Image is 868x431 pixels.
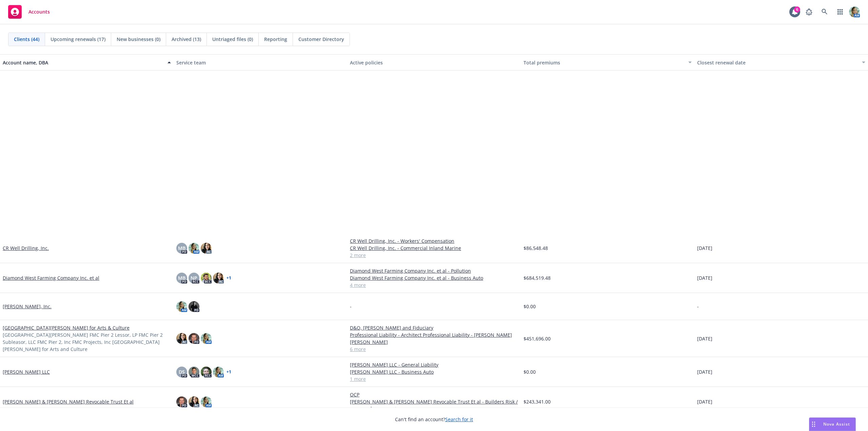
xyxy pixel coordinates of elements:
span: [DATE] [697,335,712,342]
span: [DATE] [697,398,712,405]
img: photo [189,243,199,254]
a: 2 more [350,252,518,259]
span: - [697,303,699,310]
a: Diamond West Farming Company Inc. et al - Pollution [350,267,518,274]
img: photo [201,333,212,344]
img: photo [849,6,860,17]
button: Total premiums [521,54,694,71]
span: Archived (13) [172,36,201,43]
a: Accounts [5,2,53,21]
a: 4 more [350,281,518,289]
img: photo [176,301,187,312]
span: Untriaged files (0) [212,36,253,43]
span: [DATE] [697,274,712,281]
span: Can't find an account? [395,416,473,423]
a: Report a Bug [802,5,816,19]
div: Account name, DBA [3,59,163,66]
span: Upcoming renewals (17) [51,36,105,43]
a: OCP [350,391,518,398]
a: [PERSON_NAME] LLC [3,368,50,375]
img: photo [189,301,199,312]
a: [PERSON_NAME] LLC - Business Auto [350,368,518,375]
span: [GEOGRAPHIC_DATA][PERSON_NAME] FMC Pier 2 Lessor, LP FMC Pier 2 Subleasor, LLC FMC Pier 2, Inc FM... [3,331,171,353]
a: Diamond West Farming Company Inc. et al - Business Auto [350,274,518,281]
div: Service team [176,59,344,66]
a: Search [818,5,831,19]
div: Active policies [350,59,518,66]
span: $86,548.48 [524,244,548,252]
span: Clients (44) [14,36,39,43]
img: photo [201,273,212,283]
a: CR Well Drilling, Inc. [3,244,49,252]
a: [PERSON_NAME] & [PERSON_NAME] Revocable Trust Et al - Builders Risk / Course of Construction [350,398,518,412]
a: [PERSON_NAME] & [PERSON_NAME] Revocable Trust Et al [3,398,134,405]
a: [PERSON_NAME], Inc. [3,303,52,310]
span: MB [178,244,185,252]
img: photo [201,396,212,407]
button: Active policies [347,54,521,71]
div: 6 [794,6,800,13]
div: Total premiums [524,59,684,66]
span: DS [179,368,185,375]
span: $0.00 [524,303,536,310]
span: $0.00 [524,368,536,375]
img: photo [189,367,199,377]
span: Customer Directory [298,36,344,43]
button: Nova Assist [809,417,856,431]
span: $684,519.48 [524,274,551,281]
a: [PERSON_NAME] LLC - General Liability [350,361,518,368]
a: Professional Liability - Architect Professional Liability - [PERSON_NAME] [PERSON_NAME] [350,331,518,346]
img: photo [189,333,199,344]
span: $451,696.00 [524,335,551,342]
span: Accounts [28,9,50,15]
a: + 1 [226,276,231,280]
img: photo [213,367,224,377]
img: photo [176,396,187,407]
div: Closest renewal date [697,59,858,66]
img: photo [213,273,224,283]
span: Nova Assist [823,421,850,427]
span: - [350,303,352,310]
span: [DATE] [697,244,712,252]
img: photo [176,333,187,344]
a: Search for it [445,416,473,423]
button: Closest renewal date [694,54,868,71]
span: MB [178,274,185,281]
span: $243,341.00 [524,398,551,405]
a: [GEOGRAPHIC_DATA][PERSON_NAME] for Arts & Culture [3,324,130,331]
a: Diamond West Farming Company Inc. et al [3,274,99,281]
a: Switch app [833,5,847,19]
a: 6 more [350,346,518,353]
div: Drag to move [809,418,818,431]
span: Reporting [264,36,287,43]
img: photo [189,396,199,407]
span: New businesses (0) [117,36,160,43]
span: NP [191,274,197,281]
button: Service team [174,54,347,71]
img: photo [201,243,212,254]
a: CR Well Drilling, Inc. - Commercial Inland Marine [350,244,518,252]
span: [DATE] [697,368,712,375]
a: + 1 [226,370,231,374]
img: photo [201,367,212,377]
a: CR Well Drilling, Inc. - Workers' Compensation [350,237,518,244]
a: D&O, [PERSON_NAME] and Fiduciary [350,324,518,331]
a: 1 more [350,375,518,383]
